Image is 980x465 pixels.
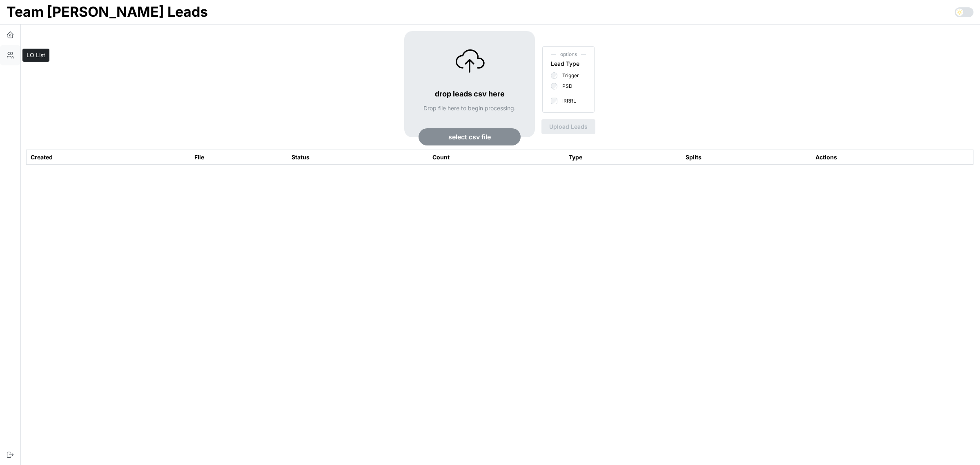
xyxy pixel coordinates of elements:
[551,59,579,68] div: Lead Type
[287,150,428,165] th: Status
[557,98,576,104] label: IRRRL
[541,119,595,134] button: Upload Leads
[557,72,579,79] label: Trigger
[190,150,287,165] th: File
[682,150,811,165] th: Splits
[811,150,973,165] th: Actions
[557,83,572,89] label: PSD
[7,3,208,21] h1: Team [PERSON_NAME] Leads
[551,51,586,58] span: options
[419,128,521,145] button: select csv file
[448,129,491,145] span: select csv file
[428,150,565,165] th: Count
[27,150,191,165] th: Created
[549,120,588,134] span: Upload Leads
[565,150,682,165] th: Type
